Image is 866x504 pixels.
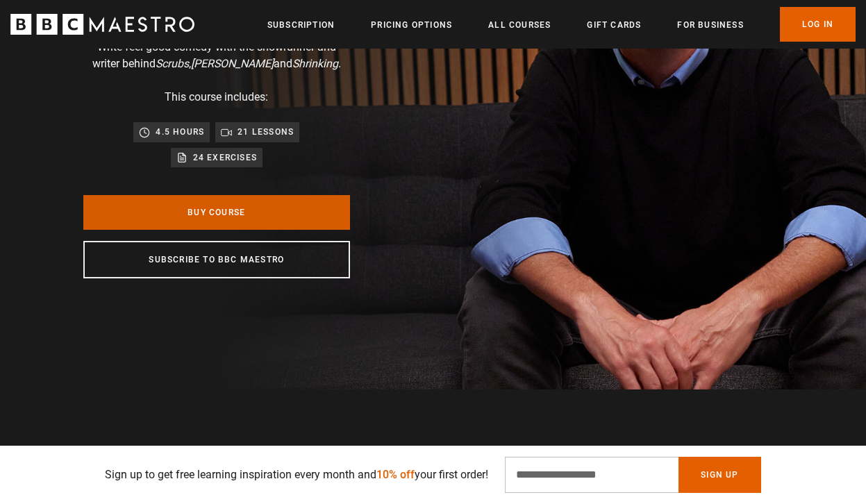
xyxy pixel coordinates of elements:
a: Log In [780,7,856,42]
a: All Courses [488,18,551,32]
span: 10% off [376,468,415,481]
a: Subscribe to BBC Maestro [83,241,350,278]
a: Pricing Options [371,18,452,32]
i: [PERSON_NAME] [191,57,274,70]
p: 24 exercises [193,151,257,165]
i: Scrubs [156,57,189,70]
p: Sign up to get free learning inspiration every month and your first order! [105,467,488,483]
i: Shrinking [292,57,338,70]
a: Subscription [267,18,335,32]
button: Sign Up [678,457,760,493]
a: For business [677,18,743,32]
a: Buy Course [83,195,350,230]
p: 4.5 hours [156,125,204,139]
p: 21 lessons [238,125,294,139]
svg: BBC Maestro [10,14,194,35]
p: Write feel-good comedy with the showrunner and writer behind , and . [83,39,350,72]
p: This course includes: [165,89,268,106]
a: Gift Cards [587,18,641,32]
nav: Primary [267,7,856,42]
